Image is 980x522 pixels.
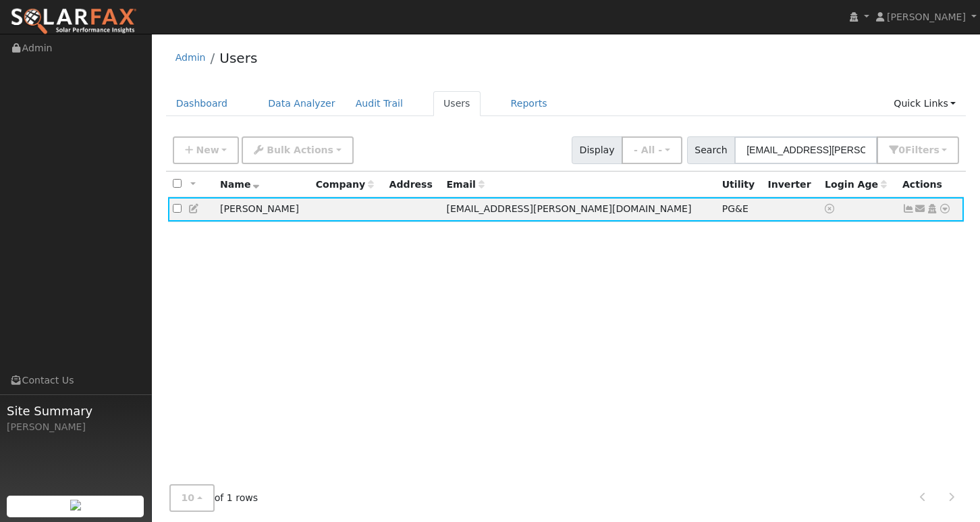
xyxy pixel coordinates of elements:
[219,50,257,66] a: Users
[258,91,346,116] a: Data Analyzer
[905,145,940,155] span: Filter
[433,91,481,116] a: Users
[242,136,353,164] button: Bulk Actions
[825,179,887,190] span: Days since last login
[215,197,311,222] td: [PERSON_NAME]
[7,402,144,420] span: Site Summary
[622,136,682,164] button: - All -
[825,203,837,214] a: No login access
[169,484,258,512] span: of 1 rows
[902,178,959,192] div: Actions
[346,91,413,116] a: Audit Trail
[722,178,759,192] div: Utility
[687,136,735,164] span: Search
[939,202,951,216] a: Other actions
[166,91,238,116] a: Dashboard
[7,420,144,434] div: [PERSON_NAME]
[173,136,240,164] button: New
[883,91,966,116] a: Quick Links
[902,203,915,214] a: Show Graph
[915,202,927,216] a: capu-ceron@hotmail.com
[734,136,877,164] input: Search
[446,203,691,214] span: [EMAIL_ADDRESS][PERSON_NAME][DOMAIN_NAME]
[877,136,959,164] button: 0Filters
[182,492,195,503] span: 10
[722,203,748,214] span: PG&E
[175,52,206,63] a: Admin
[501,91,557,116] a: Reports
[446,179,484,190] span: Email
[887,11,966,22] span: [PERSON_NAME]
[389,178,437,192] div: Address
[933,145,939,155] span: s
[188,203,200,214] a: Edit User
[767,178,815,192] div: Inverter
[220,179,260,190] span: Name
[196,145,219,155] span: New
[926,203,938,214] a: Login As
[169,484,215,512] button: 10
[316,179,374,190] span: Company name
[572,136,622,164] span: Display
[10,7,137,36] img: SolarFax
[70,500,81,511] img: retrieve
[267,145,333,155] span: Bulk Actions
